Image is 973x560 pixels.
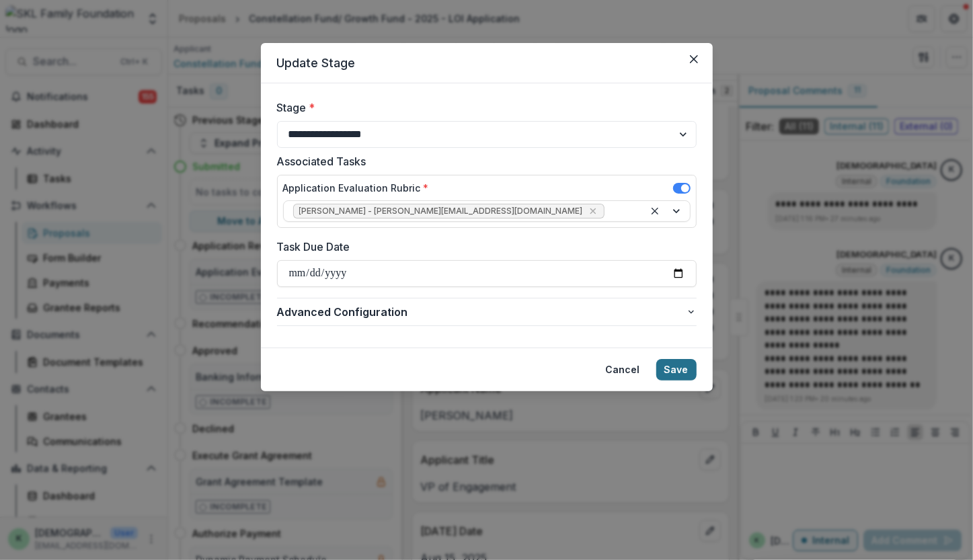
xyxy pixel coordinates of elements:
[283,181,429,195] label: Application Evaluation Rubric
[277,99,689,116] label: Stage
[277,298,697,325] button: Advanced Configuration
[299,206,583,216] span: [PERSON_NAME] - [PERSON_NAME][EMAIL_ADDRESS][DOMAIN_NAME]
[261,43,713,83] header: Update Stage
[656,359,697,381] button: Save
[277,153,689,169] label: Associated Tasks
[683,48,705,70] button: Close
[277,239,689,255] label: Task Due Date
[277,304,686,320] span: Advanced Configuration
[586,204,600,218] div: Remove kristen - khuepenbecker@resanpartners.com
[647,203,663,219] div: Clear selected options
[598,359,648,381] button: Cancel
